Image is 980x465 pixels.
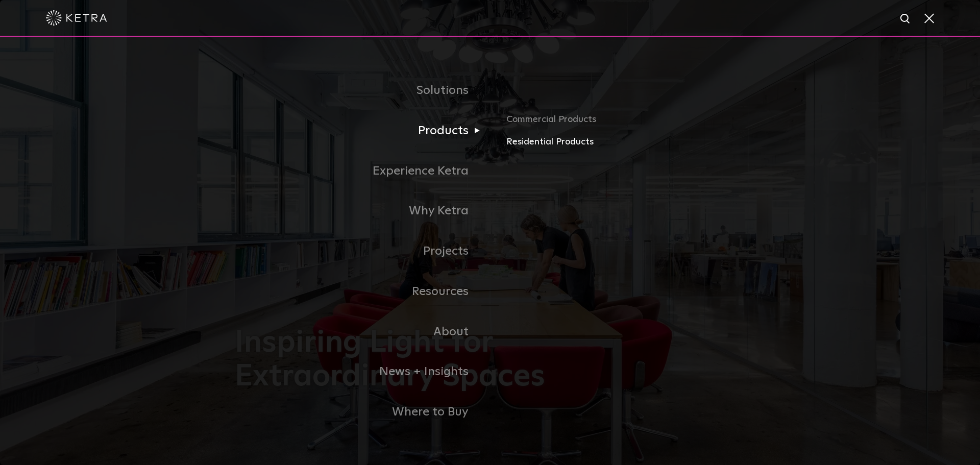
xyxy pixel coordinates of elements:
[235,151,490,191] a: Experience Ketra
[506,135,745,150] a: Residential Products
[235,111,490,151] a: Products
[235,70,490,111] a: Solutions
[235,312,490,352] a: About
[235,272,490,312] a: Resources
[235,352,490,392] a: News + Insights
[235,70,745,432] div: Navigation Menu
[235,392,490,432] a: Where to Buy
[235,231,490,272] a: Projects
[899,13,912,26] img: search icon
[235,191,490,231] a: Why Ketra
[506,112,745,135] a: Commercial Products
[46,10,107,26] img: ketra-logo-2019-white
